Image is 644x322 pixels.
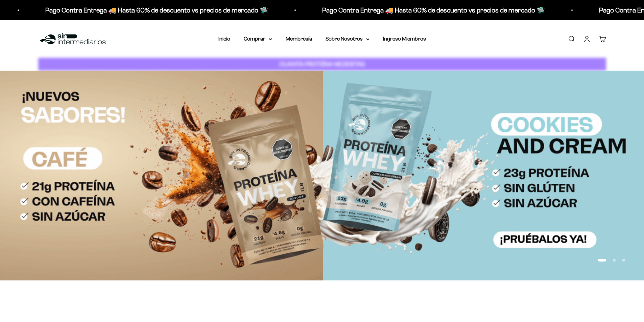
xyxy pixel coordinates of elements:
a: Inicio [218,36,230,42]
summary: Sobre Nosotros [326,34,369,43]
a: Membresía [286,36,312,42]
strong: CUANTA PROTEÍNA NECESITAS [279,60,365,68]
p: Pago Contra Entrega 🚚 Hasta 60% de descuento vs precios de mercado 🛸 [319,5,542,16]
p: Pago Contra Entrega 🚚 Hasta 60% de descuento vs precios de mercado 🛸 [43,5,265,16]
a: Ingreso Miembros [383,36,426,42]
summary: Comprar [244,34,272,43]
